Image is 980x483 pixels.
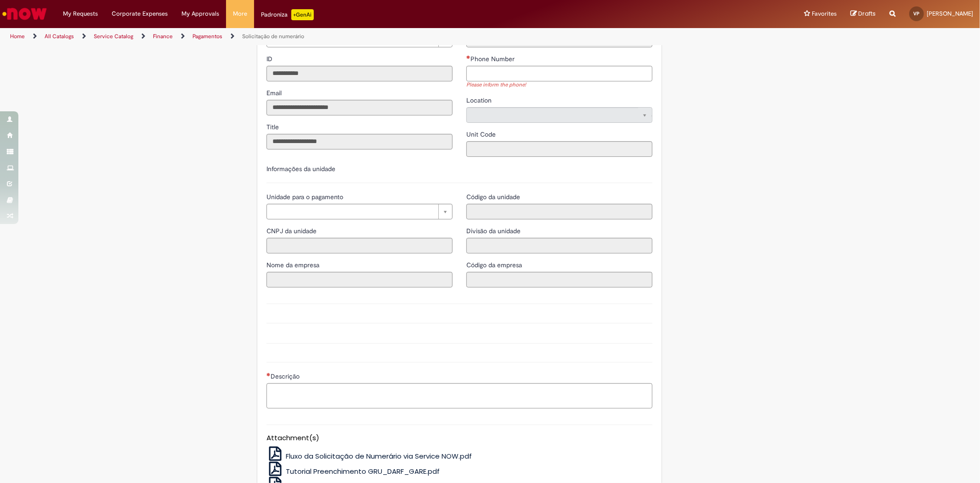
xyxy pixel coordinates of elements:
[233,9,247,18] span: More
[266,261,321,269] span: Read only - Nome da empresa
[266,238,453,253] input: CNPJ da unidade
[466,238,652,253] input: Divisão da unidade
[112,9,168,18] span: Corporate Expenses
[266,66,453,81] input: ID
[466,141,652,157] input: Unit Code
[266,272,453,287] input: Nome da empresa
[466,81,652,89] div: Please inform the phone!
[10,33,25,40] a: Home
[266,88,283,98] label: Read only - Email
[261,9,314,20] div: Padroniza
[193,33,222,40] a: Pagamentos
[266,227,318,235] span: Read only - CNPJ da unidade
[266,373,271,376] span: Required
[286,466,440,476] span: Tutorial Preenchimento GRU_DARF_GARE.pdf
[812,9,837,18] span: Favorites
[466,204,652,219] input: Código da unidade
[286,451,472,461] span: Fluxo da Solicitação de Numerário via Service NOW.pdf
[470,55,516,63] span: Phone Number
[63,9,98,18] span: My Requests
[466,193,522,201] span: Read only - Código da unidade
[266,89,283,97] span: Read only - Email
[466,272,652,287] input: Código da empresa
[45,33,74,40] a: All Catalogs
[7,28,646,45] ul: Page breadcrumbs
[466,261,524,269] span: Read only - Código da empresa
[266,55,274,63] span: Read only - ID
[466,66,652,81] input: Phone Number
[466,130,498,138] span: Read only - Unit Code
[927,10,973,17] span: [PERSON_NAME]
[94,33,133,40] a: Service Catalog
[271,372,301,380] span: Descrição
[266,100,453,115] input: Email
[266,466,440,476] a: Tutorial Preenchimento GRU_DARF_GARE.pdf
[266,165,335,173] label: Informações da unidade
[291,9,314,20] p: +GenAi
[266,193,345,201] span: Unidade para o pagamento
[266,134,453,149] input: Title
[266,54,274,63] label: Read only - ID
[914,11,920,17] span: VP
[466,55,470,59] span: Required
[266,204,453,219] a: Clear field Unidade para o pagamento
[858,9,876,18] span: Drafts
[266,122,281,132] label: Read only - Title
[181,9,219,18] span: My Approvals
[466,227,522,235] span: Read only - Divisão da unidade
[466,107,652,123] a: Clear field Location
[266,383,652,408] textarea: Descrição
[242,33,304,40] a: Solicitação de numerário
[1,5,48,23] img: ServiceNow
[153,33,173,40] a: Finance
[266,451,472,461] a: Fluxo da Solicitação de Numerário via Service NOW.pdf
[466,130,498,139] label: Read only - Unit Code
[266,434,652,442] h5: Attachment(s)
[850,10,876,18] a: Drafts
[466,96,493,104] span: Read only - Location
